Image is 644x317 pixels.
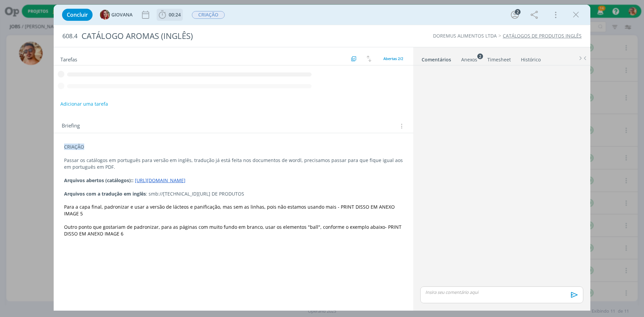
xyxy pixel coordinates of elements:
[135,177,185,183] a: [URL][DOMAIN_NAME]
[383,56,403,61] span: Abertas 2/2
[192,11,225,19] button: CRIAÇÃO
[515,9,521,15] div: 2
[157,9,182,20] button: 00:24
[62,33,77,40] span: 608.4
[64,191,403,197] p: : smb://[TECHNICAL_ID][URL] DE PRODUTOS
[54,5,590,311] div: dialog
[79,28,363,44] div: CATÁLOGO AROMAS (INGLÊS)
[62,9,93,21] button: Concluir
[477,53,483,59] sup: 2
[487,53,511,63] a: Timesheet
[100,10,110,20] img: G
[67,12,88,17] span: Concluir
[64,224,385,230] span: Outro ponto que gostariam de padronizar, para as páginas com muito fundo em branco, usar os eleme...
[64,191,146,197] strong: Arquivos com a tradução em inglês
[64,157,403,170] p: Passar os catálogos em português para versão em inglês, tradução já está feita nos documentos de ...
[64,204,396,217] span: Para a capa final, padronizar e usar a versão de lácteos e panificação, mas sem as linhas, pois n...
[461,56,477,63] div: Anexos
[64,224,403,237] span: - PRINT DISSO EM ANEXO IMAGE 6
[509,9,520,20] button: 2
[60,55,77,63] span: Tarefas
[64,144,84,150] span: CRIAÇÃO
[60,98,108,110] button: Adicionar uma tarefa
[62,122,80,130] span: Briefing
[64,177,133,183] strong: Arquivos abertos (catálogos)::
[421,53,451,63] a: Comentários
[521,53,541,63] a: Histórico
[503,33,582,39] a: CATÁLOGOS DE PRODUTOS INGLÊS
[367,56,371,62] img: arrow-down-up.svg
[169,11,181,18] span: 00:24
[100,10,132,20] button: GGIOVANA
[433,33,497,39] a: DOREMUS ALIMENTOS LTDA
[192,11,225,19] span: CRIAÇÃO
[111,12,132,17] span: GIOVANA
